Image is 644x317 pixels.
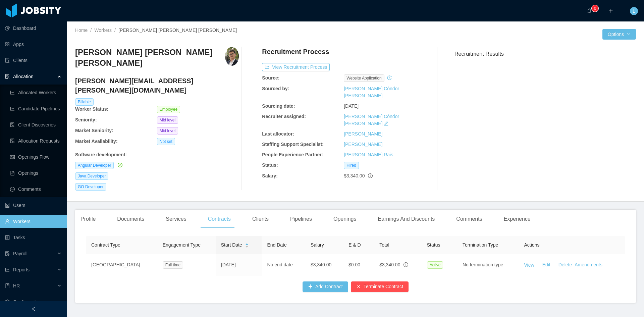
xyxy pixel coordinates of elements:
[10,150,62,164] a: icon: idcardOpenings Flow
[157,106,180,113] span: Employee
[13,267,30,272] span: Reports
[262,47,329,56] h4: Recruitment Process
[427,242,440,248] span: Status
[344,86,399,98] a: [PERSON_NAME] Cóndor [PERSON_NAME]
[5,267,10,272] i: icon: line-chart
[10,134,62,148] a: icon: file-doneAllocation Requests
[13,251,28,256] span: Payroll
[592,5,598,12] sup: 0
[587,8,592,13] i: icon: bell
[5,215,62,228] a: icon: userWorkers
[344,142,382,147] a: [PERSON_NAME]
[10,182,62,196] a: icon: messageComments
[344,162,359,169] span: Hired
[267,242,286,248] span: End Date
[633,7,635,15] span: L
[262,131,294,137] b: Last allocator:
[157,138,175,145] span: Not set
[75,210,101,228] div: Profile
[5,231,62,244] a: icon: profileTasks
[457,254,519,276] td: No termination type
[221,242,242,249] span: Start Date
[262,142,324,147] b: Staffing Support Specialist:
[348,242,361,248] span: E & D
[379,262,400,267] span: $3,340.00
[75,128,113,133] b: Market Seniority:
[118,28,237,33] span: [PERSON_NAME] [PERSON_NAME] [PERSON_NAME]
[216,254,262,276] td: [DATE]
[75,139,118,144] b: Market Availability:
[262,75,279,81] b: Source:
[118,163,122,167] i: icon: check-circle
[157,127,178,135] span: Mid level
[75,162,114,169] span: Angular Developer
[90,28,92,33] span: /
[344,114,399,126] a: [PERSON_NAME] Cóndor [PERSON_NAME]
[75,98,94,106] span: Billable
[75,106,108,112] b: Worker Status:
[262,173,278,178] b: Salary:
[75,117,97,122] b: Seniority:
[262,114,306,119] b: Recruiter assigned:
[524,242,540,248] span: Actions
[75,28,88,33] a: Home
[203,210,236,228] div: Contracts
[13,283,20,288] span: HR
[311,262,331,267] span: $3,340.00
[163,242,201,248] span: Engagement Type
[10,118,62,131] a: icon: file-searchClient Discoveries
[575,262,602,267] a: Amendments
[558,262,572,267] a: Delete
[13,299,41,305] span: Configuration
[5,38,62,51] a: icon: appstoreApps
[157,116,178,124] span: Mid level
[163,261,183,269] span: Full time
[542,262,550,267] a: Edit
[116,162,122,168] a: icon: check-circle
[368,173,373,178] span: info-circle
[245,245,249,247] i: icon: caret-down
[262,86,289,91] b: Sourced by:
[498,210,536,228] div: Experience
[10,166,62,180] a: icon: file-textOpenings
[5,251,10,256] i: icon: file-protect
[86,254,157,276] td: [GEOGRAPHIC_DATA]
[262,162,278,168] b: Status:
[262,152,323,157] b: People Experience Partner:
[387,75,392,80] i: icon: history
[5,300,10,304] i: icon: setting
[112,210,150,228] div: Documents
[524,262,534,267] a: View
[75,47,225,69] h3: [PERSON_NAME] [PERSON_NAME] [PERSON_NAME]
[328,210,362,228] div: Openings
[10,86,62,99] a: icon: line-chartAllocated Workers
[463,242,498,248] span: Termination Type
[311,242,324,248] span: Salary
[285,210,317,228] div: Pipelines
[379,242,389,248] span: Total
[602,29,636,40] button: Optionsicon: down
[5,21,62,35] a: icon: pie-chartDashboard
[344,74,384,82] span: website application
[262,103,295,109] b: Sourcing date:
[454,50,636,58] h3: Recruitment Results
[534,260,556,270] button: Edit
[160,210,192,228] div: Services
[75,152,127,157] b: Software development :
[10,102,62,115] a: icon: line-chartCandidate Pipelines
[94,28,112,33] a: Workers
[427,261,443,269] span: Active
[344,152,393,157] a: [PERSON_NAME] Rais
[5,54,62,67] a: icon: auditClients
[351,281,409,292] button: icon: closeTerminate Contract
[344,173,365,178] span: $3,340.00
[348,262,360,267] span: $0.00
[247,210,274,228] div: Clients
[262,64,330,70] a: icon: exportView Recruitment Process
[114,28,116,33] span: /
[245,242,249,244] i: icon: caret-up
[451,210,487,228] div: Comments
[91,242,120,248] span: Contract Type
[225,47,239,66] img: 95abdf5b-7ff9-4cb4-a0ad-8549e2c4b892_6806e35629523-400w.png
[262,63,330,71] button: icon: exportView Recruitment Process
